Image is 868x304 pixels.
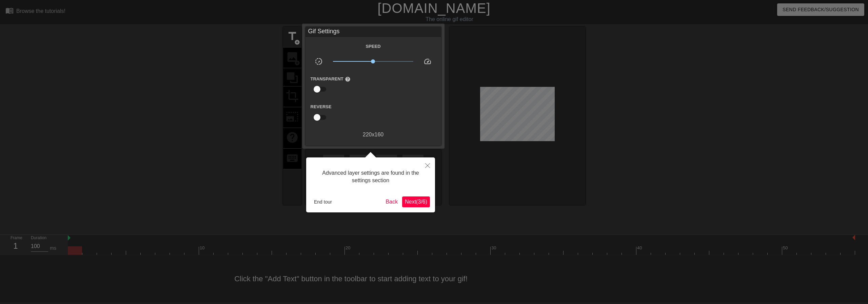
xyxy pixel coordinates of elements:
span: Next ( 3 / 6 ) [405,199,427,205]
button: End tour [311,197,335,207]
button: Back [383,196,401,207]
button: Next [402,196,430,207]
div: Advanced layer settings are found in the settings section [311,163,430,191]
button: Close [420,157,435,173]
